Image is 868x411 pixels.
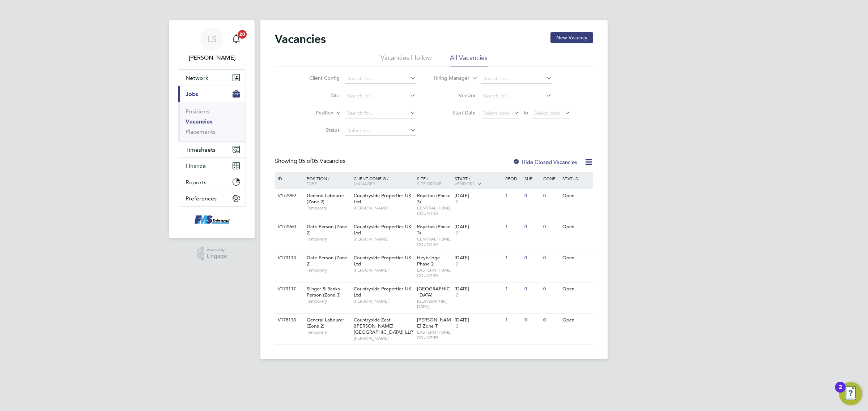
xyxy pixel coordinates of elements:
div: Open [561,220,592,234]
h2: Vacancies [275,32,326,46]
span: 05 of [299,157,312,165]
button: Finance [178,158,246,174]
button: Open Resource Center, 2 new notifications [839,382,862,405]
span: General Labourer (Zone 2) [307,317,344,329]
div: 0 [523,313,541,327]
button: Preferences [178,190,246,206]
div: Showing [275,157,347,165]
nav: Main navigation [169,20,255,238]
span: Finance [186,163,206,169]
span: CENTRAL HOME COUNTIES [417,236,451,247]
label: Client Config [298,75,340,81]
div: 1 [503,251,522,265]
div: Site / [415,172,453,190]
a: Go to home page [178,214,246,225]
span: EASTERN HOME COUNTIES [417,329,451,341]
span: Royston (Phase 3) [417,192,450,205]
label: Vendor [434,92,476,99]
li: Vacancies I follow [380,53,432,66]
span: Site Group [417,181,442,186]
label: Hide Closed Vacancies [513,159,577,165]
span: EASTERN HOME COUNTIES [417,267,451,278]
div: 1 [503,313,522,327]
div: Start / [453,172,503,190]
span: [PERSON_NAME] [354,267,413,273]
div: [DATE] [455,317,502,323]
span: 2 [455,323,459,329]
span: Temporary [307,267,350,273]
span: Type [307,181,317,186]
div: 0 [523,282,541,296]
span: Timesheets [186,146,216,153]
label: Position [292,109,333,117]
div: 0 [523,251,541,265]
span: Vendors [455,181,475,186]
span: LS [208,34,217,44]
span: [PERSON_NAME] [354,336,413,341]
label: Start Date [434,109,476,116]
div: Conf [541,172,560,185]
img: f-mead-logo-retina.png [193,214,231,225]
div: V177959 [276,189,301,203]
div: V179117 [276,282,301,296]
span: [PERSON_NAME] [354,236,413,242]
button: Jobs [178,86,246,102]
div: Position / [301,172,352,190]
span: [GEOGRAPHIC_DATA] [417,286,450,298]
span: Gate Person (Zone 2) [307,224,347,236]
input: Select one [345,126,416,136]
input: Search for... [345,74,416,84]
input: Search for... [481,74,552,84]
a: Powered byEngage [197,247,227,261]
div: [DATE] [455,286,502,292]
input: Search for... [345,91,416,101]
div: ID [276,172,301,185]
div: Sub [523,172,541,185]
label: Hiring Manager [428,75,469,82]
span: Countryside Zest ([PERSON_NAME][GEOGRAPHIC_DATA]) LLP [354,317,413,335]
span: Countryside Properties UK Ltd [354,255,411,267]
span: Engage [207,253,227,259]
button: Network [178,70,246,86]
a: LS[PERSON_NAME] [178,27,246,62]
div: Client Config / [352,172,415,190]
span: Network [186,74,208,81]
div: 1 [503,189,522,203]
div: V179113 [276,251,301,265]
span: 2 [455,292,459,298]
span: Jobs [186,91,198,98]
div: [DATE] [455,255,502,261]
span: Temporary [307,236,350,242]
span: Preferences [186,195,217,202]
li: All Vacancies [450,53,488,66]
a: Placements [186,128,216,135]
div: 0 [523,220,541,234]
div: 0 [541,220,560,234]
div: Reqd [503,172,522,185]
span: Lawrence Schott [178,53,246,62]
div: 0 [541,282,560,296]
span: Temporary [307,298,350,304]
span: To [521,108,530,117]
span: Countryside Properties UK Ltd [354,192,411,205]
span: Temporary [307,205,350,211]
div: 0 [523,189,541,203]
span: Select date [534,110,560,116]
span: Countryside Properties UK Ltd [354,286,411,298]
span: General Labourer (Zone 2) [307,192,344,205]
span: Gate Person (Zone 2) [307,255,347,267]
span: Manager [354,181,375,186]
div: [DATE] [455,193,502,199]
div: Jobs [178,102,246,141]
span: [PERSON_NAME] Zone T [417,317,451,329]
div: 1 [503,282,522,296]
span: 2 [455,199,459,205]
span: [GEOGRAPHIC_DATA] [417,298,451,310]
span: [PERSON_NAME] [354,298,413,304]
span: Heybridge Phase 2 [417,255,440,267]
div: 0 [541,189,560,203]
div: Open [561,313,592,327]
a: Vacancies [186,118,212,125]
span: Slinger & Banks Person (Zone 3) [307,286,341,298]
div: V177960 [276,220,301,234]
